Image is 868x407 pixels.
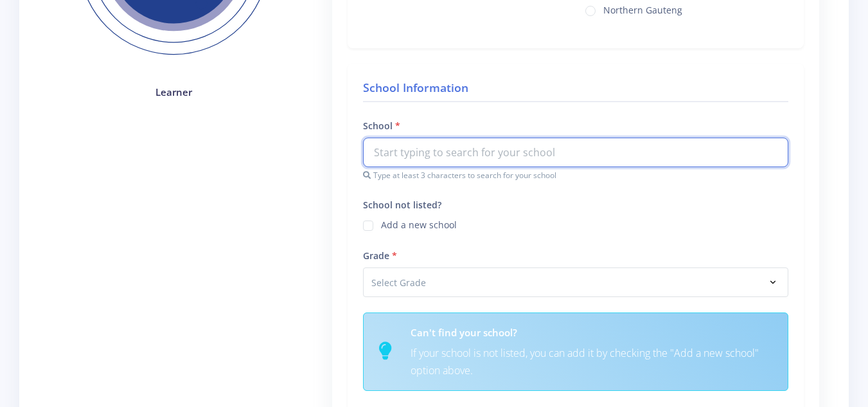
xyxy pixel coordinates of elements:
[603,3,682,14] label: Northern Gauteng
[363,170,788,181] small: Type at least 3 characters to search for your school
[363,119,400,132] label: School
[411,325,772,340] h6: Can't find your school?
[363,249,397,262] label: Grade
[363,79,788,102] h4: School Information
[363,138,788,167] input: Start typing to search for your school
[363,198,441,212] label: School not listed?
[381,218,457,228] label: Add a new school
[59,85,288,100] h4: Learner
[411,345,772,379] p: If your school is not listed, you can add it by checking the "Add a new school" option above.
